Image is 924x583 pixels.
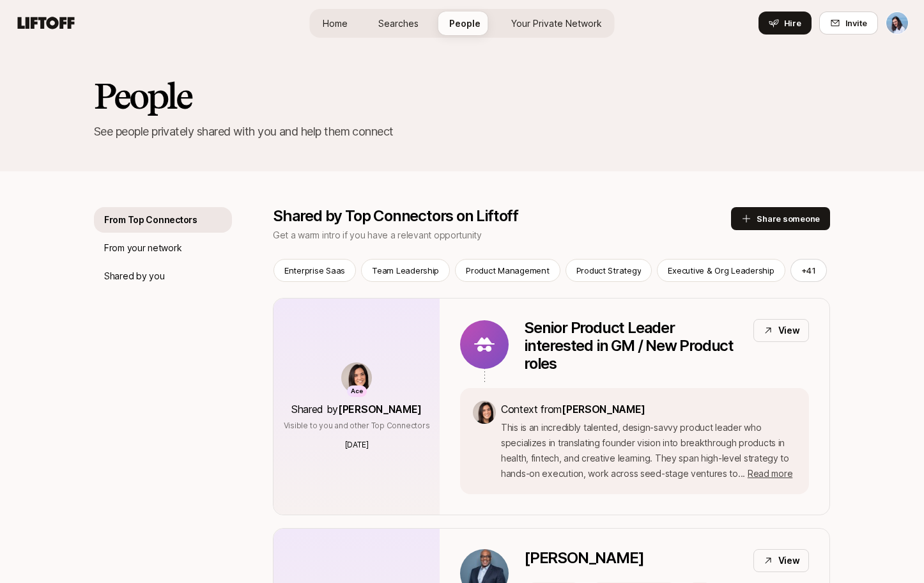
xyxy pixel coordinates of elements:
[338,403,422,416] span: [PERSON_NAME]
[501,420,796,481] p: This is an incredibly talented, design-savvy product leader who specializes in translating founde...
[778,323,800,338] p: View
[819,12,878,35] button: Invite
[345,439,369,451] p: [DATE]
[94,77,830,115] h2: People
[368,12,429,35] a: Searches
[778,553,800,568] p: View
[351,386,363,397] p: Ace
[94,123,830,141] p: See people privately shared with you and help them connect
[886,12,908,34] img: Dan Tase
[104,268,164,284] p: Shared by you
[668,264,774,277] p: Executive & Org Leadership
[576,264,642,277] p: Product Strategy
[758,12,812,35] button: Hire
[439,12,491,35] a: People
[312,12,358,35] a: Home
[501,12,612,35] a: Your Private Network
[284,420,430,431] p: Visible to you and other Top Connectors
[291,401,422,417] p: Shared by
[562,403,645,416] span: [PERSON_NAME]
[501,401,796,417] p: Context from
[341,362,372,393] img: 71d7b91d_d7cb_43b4_a7ea_a9b2f2cc6e03.jpg
[273,298,830,515] a: AceShared by[PERSON_NAME]Visible to you and other Top Connectors[DATE]Senior Product Leader inter...
[104,240,181,256] p: From your network
[524,319,743,373] p: Senior Product Leader interested in GM / New Product roles
[845,17,867,29] span: Invite
[524,549,643,567] p: [PERSON_NAME]
[748,468,792,479] span: Read more
[104,212,197,228] p: From Top Connectors
[784,17,801,29] span: Hire
[466,264,549,277] p: Product Management
[473,401,496,424] img: 71d7b91d_d7cb_43b4_a7ea_a9b2f2cc6e03.jpg
[284,264,345,277] p: Enterprise Saas
[731,207,830,230] button: Share someone
[378,17,419,30] span: Searches
[790,259,827,282] button: +41
[273,228,731,243] p: Get a warm intro if you have a relevant opportunity
[511,17,602,30] span: Your Private Network
[886,12,909,35] button: Dan Tase
[273,207,731,225] p: Shared by Top Connectors on Liftoff
[449,17,481,30] span: People
[323,17,348,30] span: Home
[372,264,439,277] p: Team Leadership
